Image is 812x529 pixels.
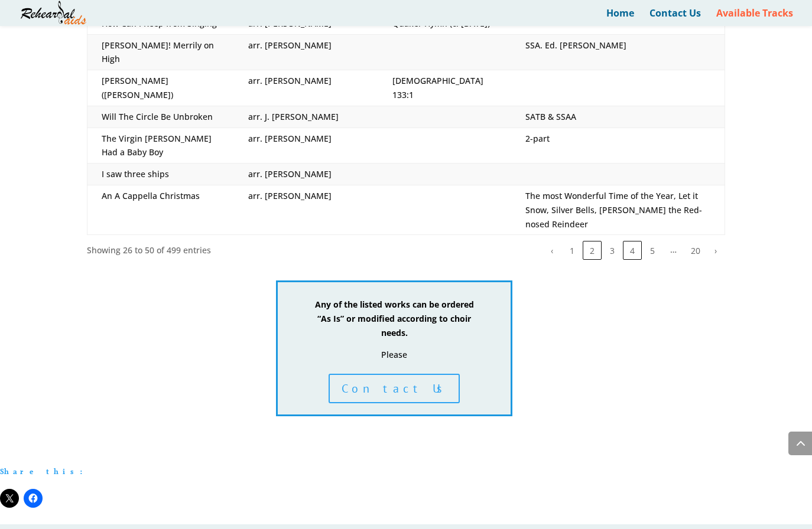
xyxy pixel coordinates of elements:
button: 20 [686,241,705,260]
td: 2-part [511,128,725,164]
td: arr. [PERSON_NAME] [234,128,378,164]
td: arr. J. [PERSON_NAME] [234,106,378,128]
td: Will The Circle Be Unbroken [87,106,235,128]
button: Previous [543,241,561,260]
td: SATB & SSAA [511,106,725,128]
button: 4 [623,241,642,260]
a: Contact Us [649,9,701,26]
td: arr. [PERSON_NAME] [234,34,378,70]
td: SSA. Ed. [PERSON_NAME] [511,34,725,70]
span: … [662,244,685,255]
td: [PERSON_NAME]! Merrily on High [87,34,235,70]
a: Contact Us [329,374,460,403]
td: An A Cappella Christmas [87,185,235,234]
nav: pagination [541,241,725,260]
p: Please [313,348,475,362]
td: arr. [PERSON_NAME] [234,70,378,106]
a: Available Tracks [716,9,793,26]
td: The Virgin [PERSON_NAME] Had a Baby Boy [87,128,235,164]
strong: Any of the listed works can be ordered “As Is” or modified according to choir needs. [315,299,474,338]
button: 1 [563,241,582,260]
a: Home [606,9,634,26]
td: I saw three ships [87,164,235,185]
div: Showing 26 to 50 of 499 entries [87,243,211,257]
td: arr. [PERSON_NAME] [234,185,378,234]
button: Next [706,241,725,260]
td: [PERSON_NAME] ([PERSON_NAME]) [87,70,235,106]
button: 5 [643,241,662,260]
button: 2 [583,241,602,260]
td: The most Wonderful Time of the Year, Let it Snow, Silver Bells, [PERSON_NAME] the Red-nosed Reindeer [511,185,725,234]
td: [DEMOGRAPHIC_DATA] 133:1 [378,70,511,106]
td: arr. [PERSON_NAME] [234,164,378,185]
button: 3 [603,241,622,260]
